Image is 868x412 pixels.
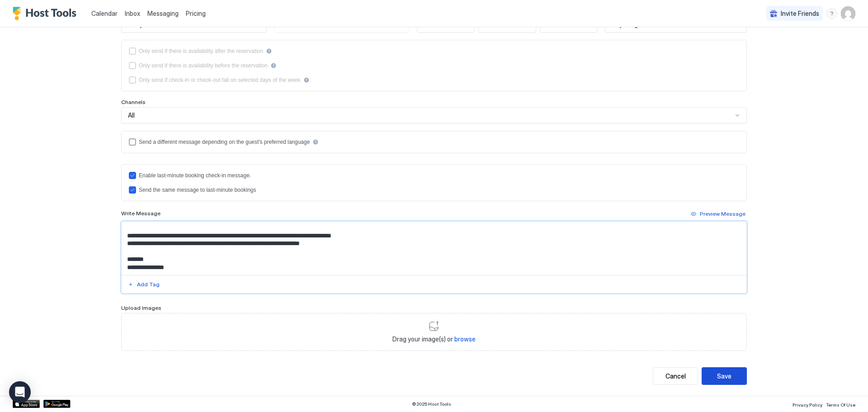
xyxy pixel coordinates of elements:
span: Terms Of Use [826,402,855,407]
a: Privacy Policy [793,399,822,409]
div: Only send if there is availability before the reservation [139,62,268,69]
div: Only send if there is availability after the reservation [139,48,263,54]
span: Messaging [147,9,179,17]
textarea: Input Field [122,222,746,275]
div: afterReservation [129,47,739,55]
a: Messaging [147,9,179,18]
button: Preview Message [689,208,747,219]
div: beforeReservation [129,62,739,69]
a: Inbox [125,9,140,18]
button: Cancel [653,367,698,385]
a: Calendar [91,9,118,18]
div: Save [717,371,731,381]
span: Drag your image(s) or [392,335,476,343]
div: Preview Message [700,210,745,218]
div: Enable last-minute booking check-in message. [139,172,251,179]
div: lastMinuteMessageIsTheSame [129,186,739,194]
button: Save [702,367,747,385]
span: Privacy Policy [793,402,822,407]
span: browse [454,335,476,343]
span: Inbox [125,9,140,17]
button: Add Tag [127,279,161,290]
div: Send a different message depending on the guest's preferred language [139,139,310,145]
div: languagesEnabled [129,138,739,146]
span: Invite Friends [781,9,819,18]
div: Add Tag [137,280,160,289]
a: Google Play Store [43,400,71,408]
span: Upload Images [121,304,161,311]
a: Terms Of Use [826,399,855,409]
span: © 2025 Host Tools [412,401,451,407]
div: isLimited [129,76,739,84]
div: Only send if check-in or check-out fall on selected days of the week [139,77,301,83]
div: User profile [841,6,855,21]
div: menu [826,8,837,19]
a: Host Tools Logo [13,7,80,20]
span: All [128,111,135,119]
span: Calendar [91,9,118,17]
div: Cancel [665,371,686,381]
span: Channels [121,99,146,105]
div: Open Intercom Messenger [9,381,31,403]
span: Write Message [121,210,160,217]
a: App Store [13,400,40,408]
span: Pricing [186,9,206,18]
div: lastMinuteMessageEnabled [129,172,739,179]
div: Send the same message to last-minute bookings [139,187,256,193]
